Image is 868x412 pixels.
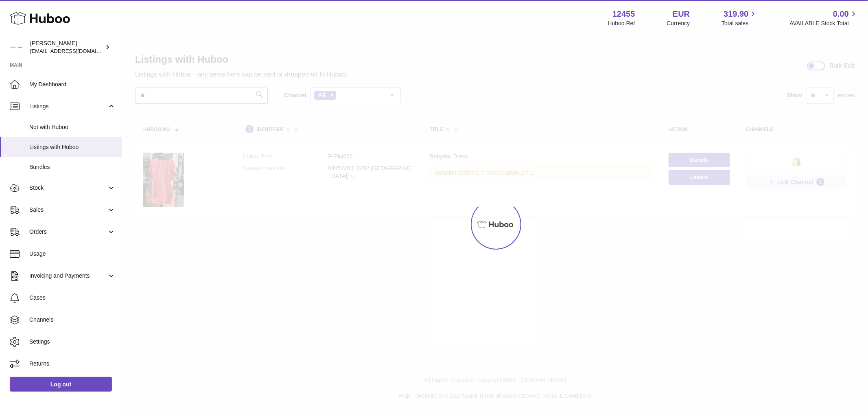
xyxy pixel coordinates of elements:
strong: 12455 [612,9,635,20]
span: AVAILABLE Stock Total [789,20,858,27]
span: Listings with Huboo [29,143,116,151]
strong: EUR [673,9,690,20]
span: Invoicing and Payments [29,272,107,280]
span: Cases [29,294,116,302]
div: Currency [667,20,690,27]
span: Total sales [722,20,758,27]
a: 0.00 AVAILABLE Stock Total [789,9,858,27]
a: Log out [10,377,112,392]
span: Stock [29,184,107,192]
a: 319.90 Total sales [722,9,758,27]
div: Huboo Ref [608,20,635,27]
span: 0.00 [833,9,849,20]
span: Sales [29,206,107,214]
span: Usage [29,250,116,258]
span: [EMAIL_ADDRESS][DOMAIN_NAME] [30,48,120,54]
span: Channels [29,316,116,324]
span: Orders [29,228,107,236]
span: My Dashboard [29,81,116,88]
span: Listings [29,103,107,110]
span: Not with Huboo [29,123,116,131]
span: Bundles [29,163,116,171]
span: 319.90 [724,9,748,20]
span: Settings [29,338,116,346]
img: internalAdmin-12455@internal.huboo.com [10,41,22,53]
div: [PERSON_NAME] [30,39,103,55]
span: Returns [29,360,116,368]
